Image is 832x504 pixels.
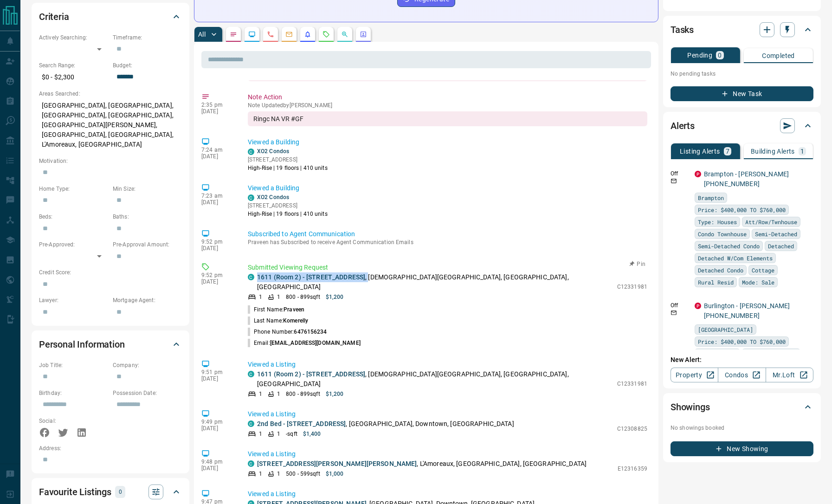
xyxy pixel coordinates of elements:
[248,155,328,164] p: [STREET_ADDRESS]
[201,278,234,285] p: [DATE]
[671,368,718,382] a: Property
[671,301,689,310] p: Off
[39,185,108,193] p: Home Type:
[113,33,182,42] p: Timeframe:
[341,31,348,38] svg: Opportunities
[201,425,234,432] p: [DATE]
[39,333,182,355] div: Personal Information
[259,293,262,301] p: 1
[201,108,234,115] p: [DATE]
[267,31,274,38] svg: Calls
[39,9,69,24] h2: Criteria
[248,111,647,126] div: Ringc NA VR #GF
[248,239,647,246] p: Praveen has Subscribed to receive Agent Communication Emails
[248,102,647,109] p: Note Updated by [PERSON_NAME]
[270,340,361,346] span: [EMAIL_ADDRESS][DOMAIN_NAME]
[39,481,182,503] div: Favourite Listings0
[39,70,108,85] p: $0 - $2,300
[698,278,734,287] span: Rural Resid
[113,185,182,193] p: Min Size:
[698,229,747,239] span: Condo Townhouse
[113,296,182,304] p: Mortgage Agent:
[39,61,108,70] p: Search Range:
[698,205,786,214] span: Price: $400,000 TO $760,000
[39,417,108,425] p: Social:
[201,239,234,245] p: 9:52 pm
[259,430,262,438] p: 1
[726,148,729,155] p: 7
[39,90,182,98] p: Areas Searched:
[671,118,695,133] h2: Alerts
[304,31,311,38] svg: Listing Alerts
[800,148,804,155] p: 1
[286,390,320,398] p: 800 - 899 sqft
[39,268,182,277] p: Credit Score:
[257,148,289,155] a: XO2 Condos
[745,217,797,226] span: Att/Row/Twnhouse
[201,147,234,153] p: 7:24 am
[671,86,813,101] button: New Task
[671,22,694,37] h2: Tasks
[248,339,361,347] p: Email:
[257,369,613,389] p: , [DEMOGRAPHIC_DATA][GEOGRAPHIC_DATA], [GEOGRAPHIC_DATA], [GEOGRAPHIC_DATA]
[248,194,254,201] div: condos.ca
[248,449,647,459] p: Viewed a Listing
[698,325,753,334] span: [GEOGRAPHIC_DATA]
[248,183,647,193] p: Viewed a Building
[286,430,297,438] p: - sqft
[39,389,108,397] p: Birthday:
[698,217,737,226] span: Type: Houses
[113,361,182,369] p: Company:
[742,278,774,287] span: Mode: Sale
[671,19,813,41] div: Tasks
[201,272,234,278] p: 9:52 pm
[230,31,237,38] svg: Notes
[248,371,254,377] div: condos.ca
[695,303,701,309] div: property.ca
[201,369,234,375] p: 9:51 pm
[113,61,182,70] p: Budget:
[698,349,737,358] span: Type: Houses
[201,199,234,206] p: [DATE]
[198,31,206,38] p: All
[39,337,125,352] h2: Personal Information
[257,459,587,469] p: , L'Amoreaux, [GEOGRAPHIC_DATA], [GEOGRAPHIC_DATA]
[248,360,647,369] p: Viewed a Listing
[277,470,280,478] p: 1
[248,201,328,210] p: [STREET_ADDRESS]
[766,368,813,382] a: Mr.Loft
[762,52,795,59] p: Completed
[257,194,289,200] a: XO2 Condos
[680,148,720,155] p: Listing Alerts
[248,164,328,172] p: High-Rise | 19 floors | 410 units
[248,305,304,314] p: First Name:
[303,430,321,438] p: $1,400
[326,390,344,398] p: $1,200
[113,389,182,397] p: Possession Date:
[39,240,108,249] p: Pre-Approved:
[39,213,108,221] p: Beds:
[39,33,108,42] p: Actively Searching:
[257,419,514,429] p: , [GEOGRAPHIC_DATA], Downtown, [GEOGRAPHIC_DATA]
[624,260,651,268] button: Pin
[704,170,789,187] a: Brampton - [PERSON_NAME] [PHONE_NUMBER]
[113,213,182,221] p: Baths:
[248,137,647,147] p: Viewed a Building
[201,245,234,252] p: [DATE]
[248,317,308,325] p: Last Name:
[718,368,766,382] a: Condos
[360,31,367,38] svg: Agent Actions
[248,274,254,280] div: condos.ca
[617,283,647,291] p: C12331981
[284,306,304,313] span: Praveen
[248,460,254,467] div: condos.ca
[718,52,722,58] p: 0
[698,265,743,275] span: Detached Condo
[39,444,182,452] p: Address:
[39,296,108,304] p: Lawyer:
[617,425,647,433] p: C12308825
[752,265,774,275] span: Cottage
[118,487,123,497] p: 0
[248,92,647,102] p: Note Action
[259,470,262,478] p: 1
